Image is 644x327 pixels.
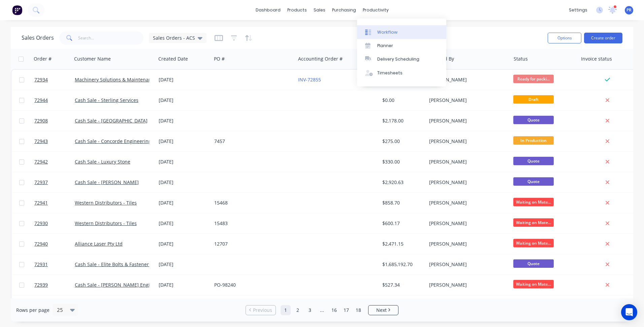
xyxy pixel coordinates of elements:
div: $600.17 [382,220,422,227]
img: Factory [12,5,22,15]
div: [PERSON_NAME] [429,97,504,104]
div: [DATE] [159,117,209,124]
button: Options [548,33,581,43]
a: 72934 [34,70,75,90]
div: [DATE] [159,199,209,206]
div: 12707 [214,241,289,247]
span: Quote [513,157,554,165]
a: Page 16 [329,305,339,315]
div: Open Intercom Messenger [621,304,637,320]
span: PR [626,7,632,13]
div: $2,920.63 [382,179,422,186]
span: Quote [513,177,554,186]
a: 72937 [34,172,75,192]
span: 72930 [34,220,48,227]
span: Quote [513,259,554,268]
div: settings [566,5,591,15]
div: PO-98240 [214,282,289,288]
div: Status [514,56,528,62]
div: $330.00 [382,158,422,165]
div: [DATE] [159,138,209,145]
a: Timesheets [357,66,446,80]
div: 7457 [214,138,289,145]
a: Previous page [246,307,276,314]
span: 72943 [34,138,48,145]
a: 72939 [34,275,75,295]
a: Page 18 [353,305,363,315]
a: Workflow [357,25,446,39]
div: [PERSON_NAME] [429,220,504,227]
a: Page 1 is your current page [281,305,291,315]
span: Rows per page [16,307,50,314]
a: Cash Sale - [GEOGRAPHIC_DATA] [75,117,148,124]
a: 72942 [34,152,75,172]
span: 72937 [34,179,48,186]
div: [PERSON_NAME] [429,138,504,145]
a: 72908 [34,111,75,131]
a: 72941 [34,193,75,213]
div: Workflow [377,29,397,35]
div: Delivery Scheduling [377,56,419,62]
div: Planner [377,43,393,49]
div: [PERSON_NAME] [429,117,504,124]
div: [PERSON_NAME] [429,76,504,83]
span: Draft [513,95,554,104]
span: 72940 [34,241,48,247]
a: dashboard [252,5,284,15]
span: Waiting on Mate... [513,198,554,206]
a: 72943 [34,131,75,151]
span: 72941 [34,199,48,206]
div: [DATE] [159,179,209,186]
a: Page 17 [341,305,351,315]
span: Waiting on Mate... [513,218,554,227]
div: productivity [359,5,392,15]
div: $1,685,192.70 [382,261,422,268]
a: 72930 [34,213,75,233]
div: Customer Name [74,56,111,62]
a: Western Distributors - Tiles [75,220,137,226]
div: $0.00 [382,97,422,104]
a: Page 3 [305,305,315,315]
div: [DATE] [159,158,209,165]
span: 72908 [34,117,48,124]
div: [DATE] [159,282,209,288]
span: 72939 [34,282,48,288]
a: Jump forward [317,305,327,315]
div: $527.34 [382,282,422,288]
span: Next [376,307,387,314]
a: 72931 [34,254,75,275]
a: Planner [357,39,446,52]
div: [PERSON_NAME] [429,158,504,165]
span: Waiting on Mate... [513,280,554,288]
div: PO # [214,56,225,62]
span: Ready for packi... [513,75,554,83]
div: [PERSON_NAME] [429,241,504,247]
div: [DATE] [159,241,209,247]
span: In Production [513,136,554,145]
div: 15483 [214,220,289,227]
a: Cash Sale - Luxury Stone [75,158,130,165]
a: 72938 [34,295,75,316]
a: Cash Sale - Concorde Engineering Services [75,138,171,144]
div: [DATE] [159,220,209,227]
div: [PERSON_NAME] [429,282,504,288]
div: Accounting Order # [298,56,343,62]
a: 72940 [34,234,75,254]
div: purchasing [329,5,359,15]
div: $2,178.00 [382,117,422,124]
a: 72944 [34,90,75,110]
div: [PERSON_NAME] [429,199,504,206]
span: 72944 [34,97,48,104]
a: Machinery Solutions & Maintenance Pty Ltd [75,76,173,83]
a: Cash Sale - Elite Bolts & Fasteners [75,261,151,267]
a: Alliance Laser Pty Ltd [75,241,123,247]
div: $2,471.15 [382,241,422,247]
a: Cash Sale - Sterling Services [75,97,138,103]
div: sales [310,5,329,15]
span: 72934 [34,76,48,83]
a: Delivery Scheduling [357,52,446,66]
div: Order # [34,56,52,62]
ul: Pagination [243,305,401,315]
div: $858.70 [382,199,422,206]
a: Page 2 [293,305,303,315]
